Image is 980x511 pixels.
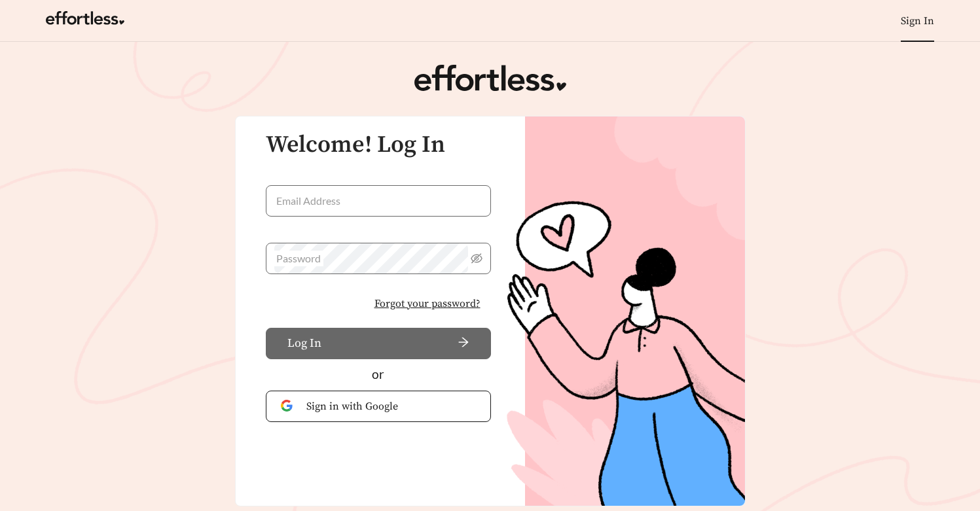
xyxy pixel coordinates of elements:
button: Log Inarrow-right [266,328,491,359]
button: Sign in with Google [266,391,491,422]
span: Forgot your password? [374,296,481,311]
img: Google Authentication [281,400,296,412]
span: Sign in with Google [306,398,476,414]
button: Forgot your password? [364,290,491,317]
span: eye-invisible [471,253,482,264]
h3: Welcome! Log In [266,132,491,158]
div: or [266,365,491,384]
a: Sign In [901,14,934,27]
